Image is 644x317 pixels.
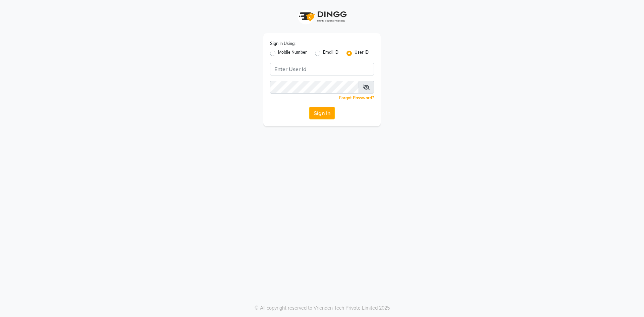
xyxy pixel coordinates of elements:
button: Sign In [309,107,335,119]
label: Mobile Number [278,49,307,57]
input: Username [270,63,374,75]
label: User ID [355,49,369,57]
a: Forgot Password? [339,95,374,100]
img: logo1.svg [295,7,349,27]
label: Email ID [323,49,338,57]
label: Sign In Using: [270,41,296,47]
input: Username [270,81,359,94]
